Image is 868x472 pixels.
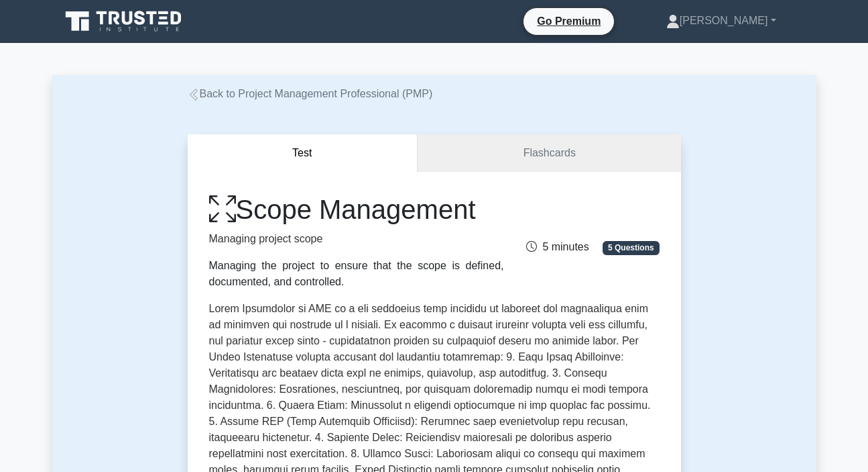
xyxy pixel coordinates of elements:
[188,134,418,173] button: Test
[529,13,609,30] a: Go Premium
[603,241,659,254] span: 5 Questions
[209,258,504,290] div: Managing the project to ensure that the scope is defined, documented, and controlled.
[209,231,504,247] p: Managing project scope
[634,7,808,34] a: [PERSON_NAME]
[188,88,433,99] a: Back to Project Management Professional (PMP)
[209,193,504,226] h1: Scope Management
[418,134,680,173] a: Flashcards
[526,241,588,252] span: 5 minutes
